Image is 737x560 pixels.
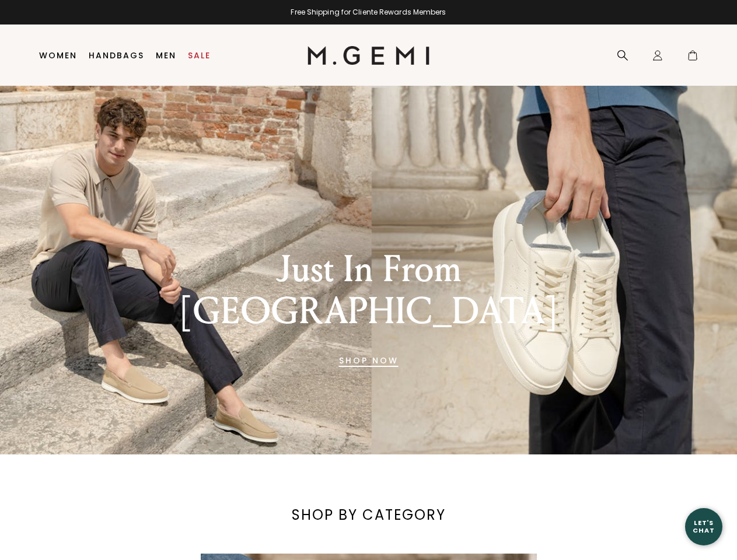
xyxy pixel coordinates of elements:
[277,506,461,524] div: SHOP BY CATEGORY
[339,346,399,374] a: Banner primary button
[39,51,77,60] a: Women
[308,46,429,65] img: M.Gemi
[188,51,211,60] a: Sale
[89,51,144,60] a: Handbags
[685,519,722,534] div: Let's Chat
[156,51,176,60] a: Men
[152,249,585,332] div: Just In From [GEOGRAPHIC_DATA]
